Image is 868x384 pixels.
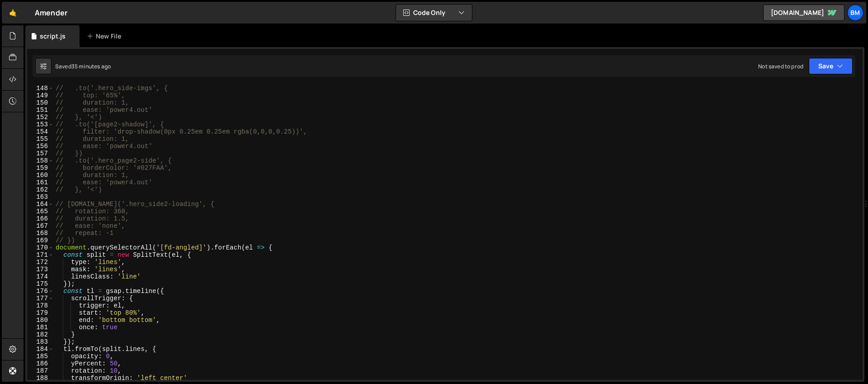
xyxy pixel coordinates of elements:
[27,295,54,302] div: 177
[809,58,853,74] button: Save
[27,244,54,251] div: 170
[27,208,54,215] div: 165
[27,367,54,374] div: 187
[27,92,54,99] div: 149
[27,215,54,222] div: 166
[27,374,54,382] div: 188
[27,353,54,360] div: 185
[2,2,24,24] a: 🤙
[27,179,54,186] div: 161
[27,324,54,331] div: 181
[27,157,54,164] div: 158
[27,222,54,230] div: 167
[27,309,54,317] div: 179
[758,62,803,70] div: Not saved to prod
[27,143,54,150] div: 156
[27,121,54,128] div: 153
[27,288,54,295] div: 176
[763,5,844,21] a: [DOMAIN_NAME]
[27,338,54,346] div: 183
[27,186,54,193] div: 162
[27,280,54,288] div: 175
[40,32,66,41] div: script.js
[55,62,111,70] div: Saved
[27,251,54,259] div: 171
[27,273,54,280] div: 174
[35,7,67,18] div: Amender
[27,259,54,266] div: 172
[71,62,111,70] div: 35 minutes ago
[27,331,54,338] div: 182
[27,106,54,114] div: 151
[27,237,54,244] div: 169
[27,230,54,237] div: 168
[27,135,54,143] div: 155
[847,5,863,21] a: bm
[27,85,54,92] div: 148
[27,201,54,208] div: 164
[27,346,54,353] div: 184
[27,150,54,157] div: 157
[27,99,54,106] div: 150
[27,317,54,324] div: 180
[27,164,54,172] div: 159
[87,32,125,41] div: New File
[27,193,54,201] div: 163
[27,128,54,135] div: 154
[27,114,54,121] div: 152
[27,172,54,179] div: 160
[396,5,472,21] button: Code Only
[27,302,54,309] div: 178
[27,266,54,273] div: 173
[27,360,54,367] div: 186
